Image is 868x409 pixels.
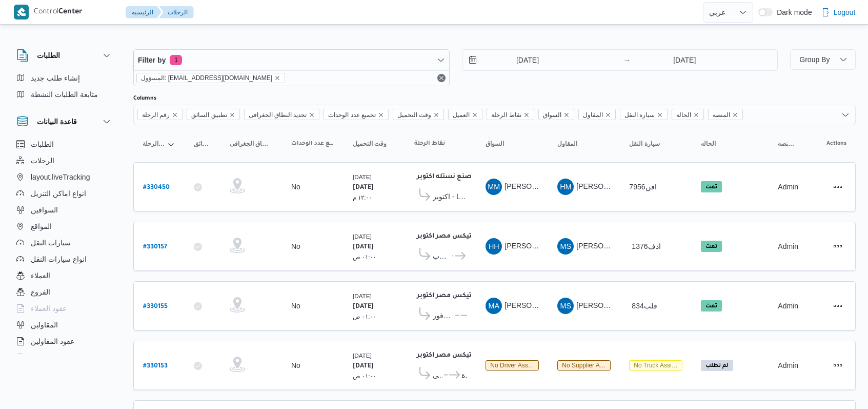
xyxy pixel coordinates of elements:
[37,115,77,128] h3: قاعدة البيانات
[778,183,798,191] span: Admin
[705,363,729,369] b: لم تطلب
[560,238,572,255] span: MS
[12,185,117,202] button: انواع اماكن التنزيل
[172,112,178,118] button: Remove رقم الرحلة from selection in this group
[490,362,543,369] span: No driver assigned
[732,112,738,118] button: Remove المنصه from selection in this group
[14,5,29,20] img: X8yXhbKr1z7QwAAAABJRU5ErkJggg==
[170,55,182,65] span: 1 active filters
[143,359,168,373] a: #330153
[12,70,117,86] button: إنشاء طلب جديد
[523,112,530,118] button: Remove نقاط الرحلة from selection in this group
[417,293,515,300] b: اجيليتى لوجيستيكس مصر اكتوبر
[562,362,621,369] span: No supplier assigned
[625,135,687,152] button: سيارة النقل
[676,109,691,121] span: الحاله
[137,109,183,120] span: رقم الرحلة
[701,300,722,311] span: تمت
[167,140,175,148] svg: Sorted in descending order
[31,154,54,167] span: الرحلات
[143,180,170,194] a: #330450
[31,220,52,232] span: المواقع
[557,360,611,371] span: No Supplier Assigned
[12,152,117,169] button: الرحلات
[563,112,570,118] button: Remove السواق from selection in this group
[557,238,574,255] div: Muhammad Slah Abad Alhada Abad Alhamaid
[414,140,445,148] span: نقاط الرحلة
[31,335,74,347] span: عقود المقاولين
[12,333,117,349] button: عقود المقاولين
[487,109,534,120] span: نقاط الرحلة
[291,242,300,251] div: No
[576,301,757,309] span: [PERSON_NAME] [PERSON_NAME] [PERSON_NAME]
[433,112,439,118] button: Remove وقت التحميل from selection in this group
[353,293,372,299] small: [DATE]
[632,302,657,310] span: 834قلب
[249,109,307,121] span: تحديد النطاق الجغرافى
[31,253,87,265] span: انواع سيارات النقل
[417,173,476,181] b: مصنع نستله اكتوبر
[790,49,856,70] button: Group By
[138,54,166,66] span: Filter by
[504,182,563,190] span: [PERSON_NAME]
[830,238,846,255] button: Actions
[773,8,812,16] span: Dark mode
[291,361,300,370] div: No
[378,112,384,118] button: Remove تجميع عدد الوحدات from selection in this group
[134,50,449,70] button: Filter by1 active filters
[557,298,574,314] div: Muhammad Slah Abad Alhada Abad Alhamaid
[624,109,655,121] span: سيارة النقل
[433,369,442,381] span: كارفور مدينتى
[12,136,117,152] button: الطلبات
[486,179,502,195] div: Muhammad Marawan Diab
[12,267,117,284] button: العملاء
[705,303,717,309] b: تمت
[417,352,515,359] b: اجيليتى لوجيستيكس مصر اكتوبر
[486,360,539,371] span: No Driver Assigned
[12,349,117,366] button: اجهزة التليفون
[774,135,799,152] button: المنصه
[623,56,631,64] div: →
[448,109,482,120] span: العميل
[657,112,663,118] button: Remove سيارة النقل from selection in this group
[143,240,167,254] a: #330157
[488,179,500,195] span: MM
[576,242,757,250] span: [PERSON_NAME] [PERSON_NAME] [PERSON_NAME]
[778,302,798,310] span: Admin
[504,242,624,250] span: [PERSON_NAME] [PERSON_NAME]
[557,179,574,195] div: Hana Mjada Rais Ahmad
[31,72,80,84] span: إنشاء طلب جديد
[190,135,215,152] button: تطبيق السائق
[632,242,660,250] span: 1376ادف
[37,49,60,62] h3: الطلبات
[12,218,117,235] button: المواقع
[557,140,577,148] span: المقاول
[353,373,376,379] small: ٠١:٠٠ ص
[453,109,470,121] span: العميل
[16,49,113,62] button: الطلبات
[353,184,374,191] b: [DATE]
[12,251,117,267] button: انواع سيارات النقل
[133,94,156,103] label: Columns
[634,50,736,70] input: Press the down key to open a popover containing a calendar.
[701,140,716,148] span: الحاله
[353,254,376,260] small: ٠١:٠٠ ص
[841,111,850,119] button: Open list of options
[31,187,86,200] span: انواع اماكن التنزيل
[187,109,239,120] span: تطبيق السائق
[31,302,67,315] span: عقود العملاء
[799,55,830,64] span: Group By
[560,179,571,195] span: HM
[697,135,763,152] button: الحاله
[830,298,846,314] button: Actions
[491,109,521,121] span: نقاط الرحلة
[461,369,468,381] span: كارفور العاصمة الجديدة
[142,109,170,121] span: رقم الرحلة
[138,135,179,152] button: رقم الرحلةSorted in descending order
[12,169,117,185] button: layout.liveTracking
[143,303,168,310] b: # 330155
[31,204,58,216] span: السواقين
[12,300,117,317] button: عقود العملاء
[504,301,563,309] span: [PERSON_NAME]
[778,361,798,369] span: Admin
